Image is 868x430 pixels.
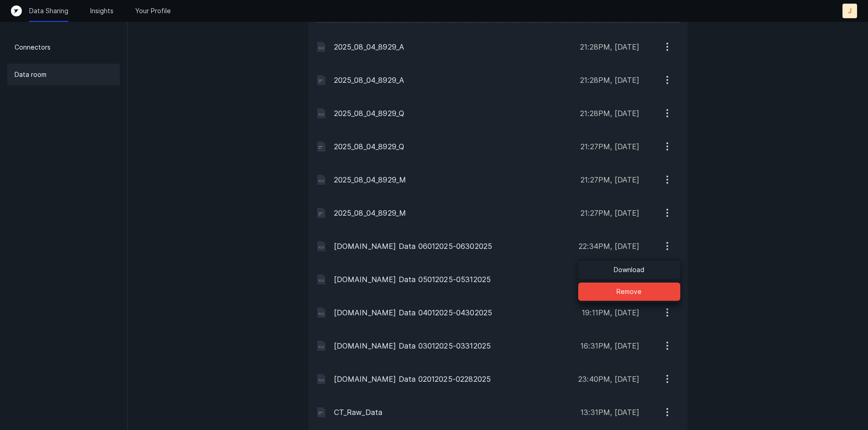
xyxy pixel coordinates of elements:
p: [DOMAIN_NAME] Data 02012025-02282025 [334,374,571,384]
p: Data room [15,69,46,80]
p: 21:27PM, [DATE] [580,141,639,152]
p: 2025_08_04_8929_Q [334,108,573,119]
p: 21:28PM, [DATE] [580,108,639,119]
p: 21:27PM, [DATE] [580,207,639,218]
p: 21:28PM, [DATE] [580,41,639,52]
p: Remove [616,286,642,297]
p: 21:27PM, [DATE] [580,174,639,185]
p: J [848,6,852,15]
img: 296775163815d3260c449a3c76d78306.svg [316,241,327,252]
p: Connectors [15,42,51,53]
img: c824d0ef40f8c5df72e2c3efa9d5d0aa.svg [316,141,327,152]
p: 2025_08_04_8929_M [334,174,574,185]
img: 296775163815d3260c449a3c76d78306.svg [316,41,327,52]
p: 22:34PM, [DATE] [579,241,639,252]
a: Data room [7,64,120,86]
p: [DOMAIN_NAME] Data 04012025-04302025 [334,307,575,318]
button: J [842,4,857,18]
p: [DOMAIN_NAME] Data 05012025-05312025 [334,274,572,285]
img: 296775163815d3260c449a3c76d78306.svg [316,274,327,285]
p: [DOMAIN_NAME] Data 03012025-03312025 [334,340,574,351]
img: 296775163815d3260c449a3c76d78306.svg [316,108,327,119]
a: Connectors [7,36,120,58]
a: Your Profile [135,6,171,15]
p: [DOMAIN_NAME] Data 06012025-06302025 [334,241,572,252]
p: 16:31PM, [DATE] [580,340,639,351]
p: CT_Raw_Data [334,407,574,418]
p: 2025_08_04_8929_M [334,207,574,218]
a: Data Sharing [29,6,68,15]
p: Download [614,264,644,275]
img: c824d0ef40f8c5df72e2c3efa9d5d0aa.svg [316,407,327,418]
img: c824d0ef40f8c5df72e2c3efa9d5d0aa.svg [316,75,327,86]
p: 21:28PM, [DATE] [580,75,639,86]
p: 23:40PM, [DATE] [578,374,639,384]
img: 296775163815d3260c449a3c76d78306.svg [316,307,327,318]
p: 2025_08_04_8929_Q [334,141,574,152]
p: 2025_08_04_8929_A [334,75,573,86]
p: 13:31PM, [DATE] [580,407,639,418]
a: Insights [90,6,113,15]
img: 296775163815d3260c449a3c76d78306.svg [316,374,327,384]
img: 296775163815d3260c449a3c76d78306.svg [316,340,327,351]
img: 296775163815d3260c449a3c76d78306.svg [316,174,327,185]
p: 19:11PM, [DATE] [582,307,639,318]
img: c824d0ef40f8c5df72e2c3efa9d5d0aa.svg [316,207,327,218]
p: 2025_08_04_8929_A [334,41,573,52]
